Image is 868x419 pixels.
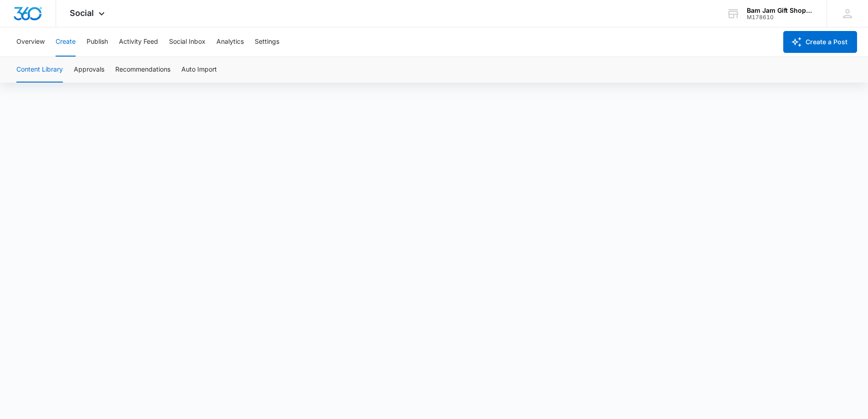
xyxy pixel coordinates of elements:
button: Analytics [216,27,244,57]
button: Create [56,27,76,57]
button: Approvals [74,57,104,83]
button: Overview [16,27,45,57]
button: Create a Post [783,31,857,53]
span: Social [70,8,94,18]
div: account id [747,14,813,21]
button: Content Library [16,57,63,83]
button: Activity Feed [119,27,158,57]
button: Publish [87,27,108,57]
button: Settings [255,27,279,57]
button: Auto Import [181,57,217,83]
button: Recommendations [115,57,170,83]
div: account name [747,7,813,14]
button: Social Inbox [169,27,205,57]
